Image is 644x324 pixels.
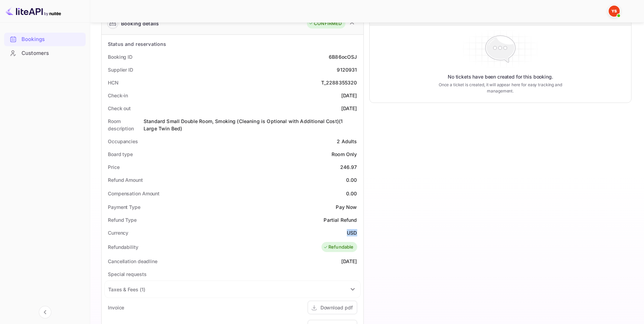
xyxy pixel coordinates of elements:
[108,204,140,210] ya-tr-span: Payment Type
[314,20,342,27] ya-tr-span: CONFIRMED
[328,244,354,251] ya-tr-span: Refundable
[108,177,143,183] ya-tr-span: Refund Amount
[121,20,159,27] ya-tr-span: Booking details
[108,92,128,98] ya-tr-span: Check-in
[105,281,360,298] div: Taxes & Fees (1)
[108,271,146,277] ya-tr-span: Special requests
[108,105,131,111] ya-tr-span: Check out
[346,176,357,184] div: 0.00
[4,47,86,60] div: Customers
[144,286,145,292] ya-tr-span: )
[141,286,144,292] ya-tr-span: 1
[108,258,157,264] ya-tr-span: Cancellation deadline
[336,204,357,210] ya-tr-span: Pay Now
[108,41,166,47] ya-tr-span: Status and reservations
[108,54,132,60] ya-tr-span: Booking ID
[341,92,357,99] div: [DATE]
[108,164,120,170] ya-tr-span: Price
[324,217,357,223] ya-tr-span: Partial Refund
[108,80,119,86] ya-tr-span: HCN
[346,190,357,197] div: 0.00
[22,35,45,43] ya-tr-span: Bookings
[108,191,160,196] ya-tr-span: Compensation Amount
[321,80,357,86] ya-tr-span: T_2288355320
[341,105,357,112] div: [DATE]
[337,138,357,144] ya-tr-span: 2 Adults
[108,151,133,157] ya-tr-span: Board type
[108,138,138,144] ya-tr-span: Occupancies
[108,230,128,236] ya-tr-span: Currency
[108,118,134,131] ya-tr-span: Room description
[22,49,49,57] ya-tr-span: Customers
[347,230,357,236] ya-tr-span: USD
[39,306,51,318] button: Collapse navigation
[108,67,133,73] ya-tr-span: Supplier ID
[332,151,357,157] ya-tr-span: Room Only
[609,6,620,17] img: Yandex Support
[337,66,357,73] div: 9120931
[448,73,553,80] ya-tr-span: No tickets have been created for this booking.
[4,33,86,46] a: Bookings
[4,47,86,59] a: Customers
[6,6,61,17] img: LiteAPI logo
[340,163,357,171] div: 246.97
[108,305,124,310] ya-tr-span: Invoice
[341,258,357,265] div: [DATE]
[329,54,357,60] ya-tr-span: 6B86ocOSJ
[4,33,86,46] div: Bookings
[108,217,137,223] ya-tr-span: Refund Type
[108,286,141,292] ya-tr-span: Taxes & Fees (
[108,244,138,250] ya-tr-span: Refundability
[320,305,353,310] ya-tr-span: Download pdf
[144,118,343,131] ya-tr-span: Standard Small Double Room, Smoking (Cleaning is Optional with Additional Cost)(1 Large Twin Bed)
[430,82,571,94] ya-tr-span: Once a ticket is created, it will appear here for easy tracking and management.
